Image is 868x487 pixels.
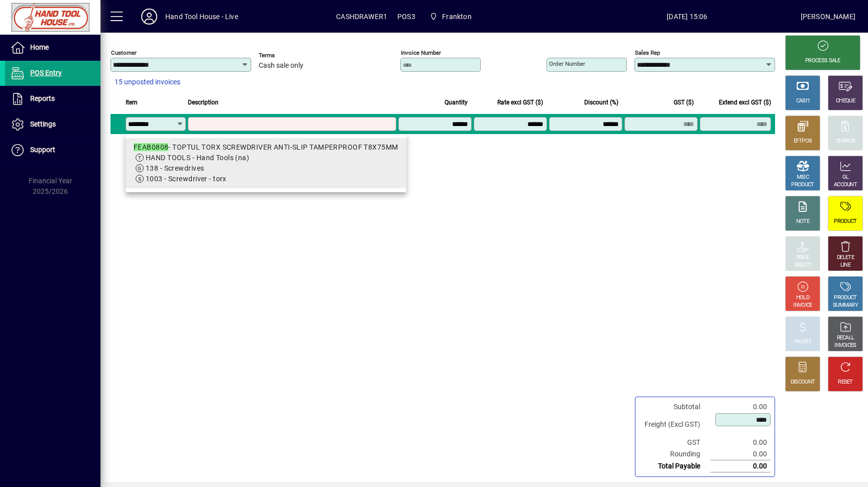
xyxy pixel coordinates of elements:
[584,97,618,108] span: Discount (%)
[111,49,137,56] mat-label: Customer
[796,218,809,225] div: NOTE
[259,62,303,70] span: Cash sale only
[834,342,856,349] div: INVOICES
[833,302,858,309] div: SUMMARY
[796,97,809,105] div: CASH
[30,43,49,51] span: Home
[639,460,710,472] td: Total Payable
[5,138,100,163] a: Support
[834,218,856,225] div: PRODUCT
[442,9,471,25] span: Frankton
[710,460,771,472] td: 0.00
[259,52,319,59] span: Terms
[710,448,771,460] td: 0.00
[5,35,100,60] a: Home
[796,294,809,302] div: HOLD
[30,94,55,102] span: Reports
[115,77,180,87] span: 15 unposted invoices
[840,262,850,269] div: LINE
[842,174,849,181] div: GL
[574,9,801,25] span: [DATE] 15:06
[837,254,854,262] div: DELETE
[401,49,441,56] mat-label: Invoice number
[639,437,710,448] td: GST
[837,334,854,342] div: RECALL
[30,120,56,128] span: Settings
[794,262,812,269] div: SELECT
[165,9,238,25] div: Hand Tool House - Live
[791,379,815,386] div: DISCOUNT
[805,57,840,65] div: PROCESS SALE
[791,181,814,189] div: PRODUCT
[796,254,810,262] div: PRICE
[30,69,62,77] span: POS Entry
[793,302,812,309] div: INVOICE
[5,112,100,137] a: Settings
[639,448,710,460] td: Rounding
[146,164,204,172] span: 138 - Screwdrives
[710,437,771,448] td: 0.00
[146,154,249,162] span: HAND TOOLS - Hand Tools (na)
[188,97,219,108] span: Description
[797,174,809,181] div: MISC
[445,97,468,108] span: Quantity
[794,138,812,145] div: EFTPOS
[425,8,476,26] span: Frankton
[336,9,387,25] span: CASHDRAWER1
[111,73,184,91] button: 15 unposted invoices
[549,60,585,67] mat-label: Order number
[674,97,694,108] span: GST ($)
[801,9,855,25] div: [PERSON_NAME]
[30,146,55,154] span: Support
[635,49,660,56] mat-label: Sales rep
[397,9,415,25] span: POS3
[834,294,856,302] div: PRODUCT
[838,379,853,386] div: RESET
[639,401,710,413] td: Subtotal
[719,97,771,108] span: Extend excl GST ($)
[134,143,169,151] em: FEAB0808
[794,338,811,346] div: PROFIT
[834,181,857,189] div: ACCOUNT
[134,142,398,153] div: - TOPTUL TORX SCREWDRIVER ANTI-SLIP TAMPERPROOF T8X75MM
[133,8,165,26] button: Profile
[639,413,710,437] td: Freight (Excl GST)
[836,138,855,145] div: CHARGE
[710,401,771,413] td: 0.00
[126,138,406,188] mat-option: FEAB0808 - TOPTUL TORX SCREWDRIVER ANTI-SLIP TAMPERPROOF T8X75MM
[5,86,100,111] a: Reports
[126,97,138,108] span: Item
[497,97,543,108] span: Rate excl GST ($)
[836,97,855,105] div: CHEQUE
[146,175,227,183] span: 1003 - Screwdriver - torx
